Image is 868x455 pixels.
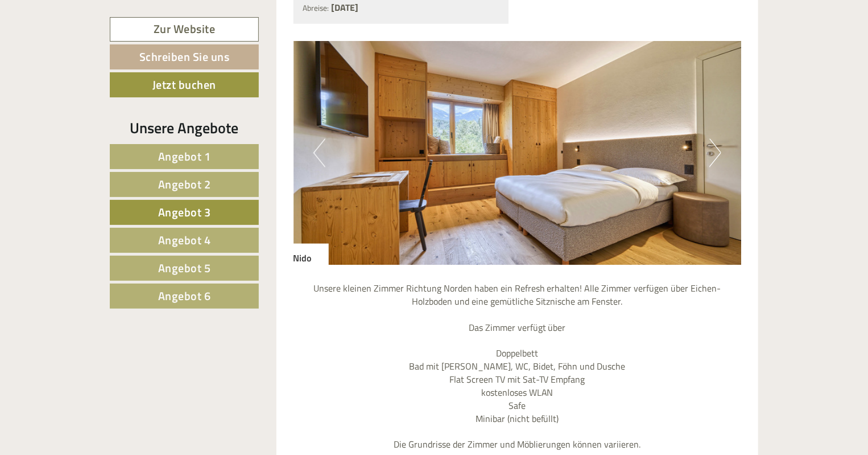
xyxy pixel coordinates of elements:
p: Unsere kleinen Zimmer Richtung Norden haben ein Refresh erhalten! Alle Zimmer verfügen über Eiche... [294,282,742,452]
b: [DATE] [332,1,359,14]
div: Nido [294,244,329,265]
a: Schreiben Sie uns [110,44,259,69]
span: Angebot 2 [158,175,211,193]
span: Angebot 1 [158,147,211,165]
span: Angebot 6 [158,287,211,305]
a: Zur Website [110,17,259,42]
button: Previous [313,139,325,167]
span: Angebot 5 [158,259,211,277]
img: image [294,41,742,265]
small: Abreise: [303,2,329,14]
span: Angebot 3 [158,203,211,221]
a: Jetzt buchen [110,72,259,97]
div: Unsere Angebote [110,117,259,138]
button: Next [709,139,721,167]
span: Angebot 4 [158,231,211,249]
